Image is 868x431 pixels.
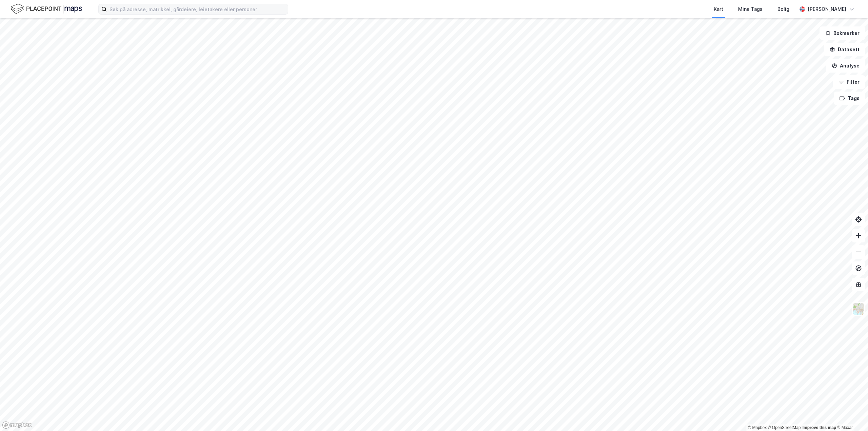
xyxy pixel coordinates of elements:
div: Kontrollprogram for chat [834,398,868,431]
a: Mapbox [748,425,767,430]
a: Improve this map [803,425,836,430]
button: Bokmerker [820,26,865,40]
a: Mapbox homepage [2,421,32,429]
a: OpenStreetMap [768,425,801,430]
button: Filter [833,75,865,89]
button: Tags [834,92,865,105]
iframe: Chat Widget [834,398,868,431]
input: Søk på adresse, matrikkel, gårdeiere, leietakere eller personer [107,4,288,14]
div: Mine Tags [738,5,763,13]
button: Datasett [824,43,865,56]
div: Kart [714,5,723,13]
div: Bolig [777,5,789,13]
div: [PERSON_NAME] [808,5,846,13]
button: Analyse [826,59,865,73]
img: logo.f888ab2527a4732fd821a326f86c7f29.svg [11,3,82,15]
img: Z [852,302,865,315]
